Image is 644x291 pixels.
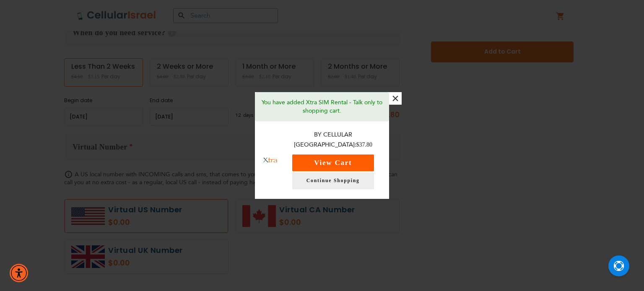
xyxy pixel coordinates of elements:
button: View Cart [292,155,374,171]
p: By Cellular [GEOGRAPHIC_DATA]: [286,130,381,150]
div: Accessibility Menu [10,264,28,282]
a: Continue Shopping [292,173,374,189]
span: $37.80 [356,142,373,148]
p: You have added Xtra SIM Rental - Talk only to shopping cart. [261,98,383,115]
button: × [389,92,402,105]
